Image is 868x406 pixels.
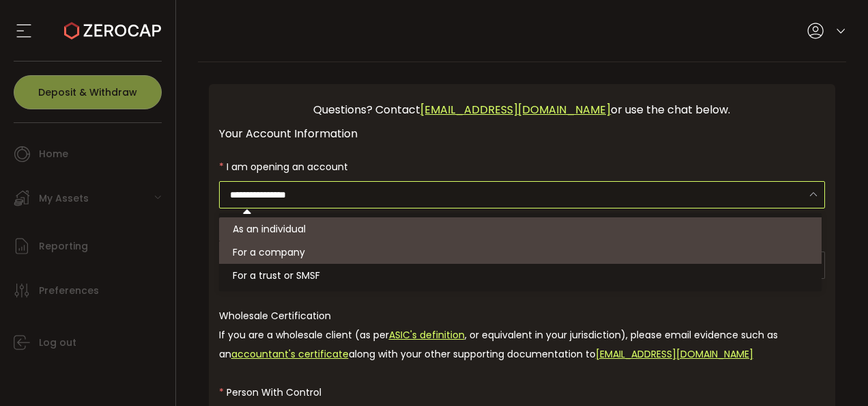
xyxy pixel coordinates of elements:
a: [EMAIL_ADDRESS][DOMAIN_NAME] [596,347,753,361]
div: Questions? Contact or use the chat below. [219,94,826,125]
span: Reporting [39,236,88,256]
span: My Assets [39,189,89,208]
a: [EMAIL_ADDRESS][DOMAIN_NAME] [420,102,611,118]
span: As an individual [233,222,306,236]
a: accountant's certificate [231,347,349,361]
div: Wholesale Certification If you are a wholesale client (as per , or equivalent in your jurisdictio... [219,306,826,364]
span: Deposit & Withdraw [38,87,137,97]
span: For a trust or SMSF [233,269,320,282]
span: Log out [39,333,76,353]
div: Your Account Information [219,125,826,142]
span: Home [39,144,68,164]
span: Preferences [39,281,99,301]
a: ASIC's definition [389,328,465,342]
span: For a company [233,245,305,259]
button: Deposit & Withdraw [14,75,162,109]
